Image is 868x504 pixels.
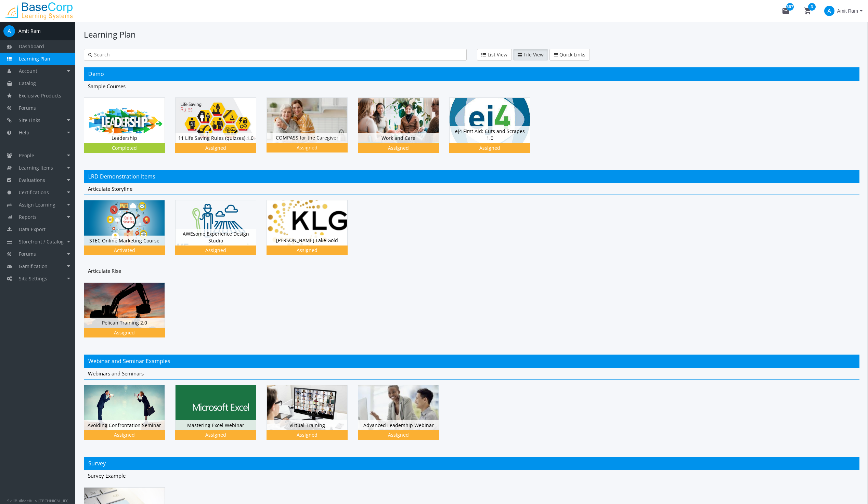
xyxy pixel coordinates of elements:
div: STEC Online Marketing Course [84,200,175,265]
small: SkillBuilder® - v.[TECHNICAL_ID] [7,498,68,503]
div: Advanced Leadership Webinar [358,420,439,430]
span: A [3,25,15,37]
span: Reports [19,214,37,220]
mat-icon: shopping_cart [804,7,812,15]
input: Search [92,51,462,58]
span: Storefront / Catalog [19,238,64,245]
div: Assigned [359,432,438,438]
div: Assigned [268,247,346,254]
div: Mastering Excel Webinar [176,420,256,430]
span: Articulate Rise [88,267,121,274]
div: Assigned [268,144,346,151]
div: Assigned [85,432,164,438]
span: Certifications [19,189,49,196]
span: Survey [88,460,106,467]
div: Assigned [177,145,255,151]
div: Assigned [177,432,255,438]
span: Demo [88,70,104,78]
span: People [19,152,34,159]
div: Avoiding Confrontation Seminar [84,385,175,450]
div: Mastering Excel Webinar [175,385,267,450]
span: A [824,6,834,16]
div: Virtual Training [267,385,358,450]
span: Gamification [19,263,48,269]
div: Virtual Training [267,420,347,430]
div: Assigned [268,432,346,438]
div: [PERSON_NAME] Lake Gold [267,235,347,246]
span: Learning Plan [19,55,50,62]
span: Site Links [19,117,40,123]
div: Completed [85,145,164,151]
div: Pelican Training 2.0 [84,282,175,348]
div: COMPASS for the Caregiver [267,133,347,143]
mat-icon: mail [782,7,790,15]
div: Work and Care [358,97,449,163]
div: [PERSON_NAME] Lake Gold [267,200,358,265]
div: Pelican Training 2.0 [84,318,165,328]
div: 11 Life Saving Rules (quizzes) 1.0 [175,97,267,163]
div: Amit Ram [18,28,41,35]
span: Webinars and Seminars [88,370,144,377]
div: Leadership [84,97,175,163]
div: 11 Life Saving Rules (quizzes) 1.0 [176,133,256,143]
span: Exclusive Products [19,92,61,99]
div: Activated [85,247,164,254]
div: Leadership [84,133,165,143]
span: Forums [19,105,36,111]
div: Assigned [359,145,438,151]
span: Learning Items [19,164,53,171]
div: AWEsome Experience Design Studio [176,229,256,246]
div: Assigned [85,329,164,336]
div: Avoiding Confrontation Seminar [84,420,165,430]
span: LRD Demonstration Items [88,173,155,180]
span: Account [19,68,37,74]
div: Advanced Leadership Webinar [358,385,449,450]
span: Data Export [19,226,46,233]
span: Site Settings [19,275,47,282]
span: Webinar and Seminar Examples [88,357,170,365]
span: Help [19,129,29,136]
span: List View [488,51,507,58]
span: Tile View [523,51,544,58]
div: ej4 First Aid: Cuts and Scrapes 1.0 [449,97,541,163]
div: AWEsome Experience Design Studio [175,200,267,265]
span: Sample Courses [88,83,126,90]
span: Quick Links [559,51,585,58]
div: Assigned [177,247,255,254]
div: Work and Care [358,133,439,143]
span: Articulate Storyline [88,185,132,192]
div: STEC Online Marketing Course [84,236,165,246]
span: Evaluations [19,177,45,183]
span: Survey Example [88,472,126,479]
span: Amit Ram [837,5,858,17]
div: Assigned [451,145,529,151]
span: Forums [19,251,36,257]
span: Assign Learning [19,201,55,208]
div: ej4 First Aid: Cuts and Scrapes 1.0 [450,126,530,143]
span: Catalog [19,80,36,87]
span: Dashboard [19,43,44,50]
h1: Learning Plan [84,29,859,40]
div: COMPASS for the Caregiver [267,97,358,163]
